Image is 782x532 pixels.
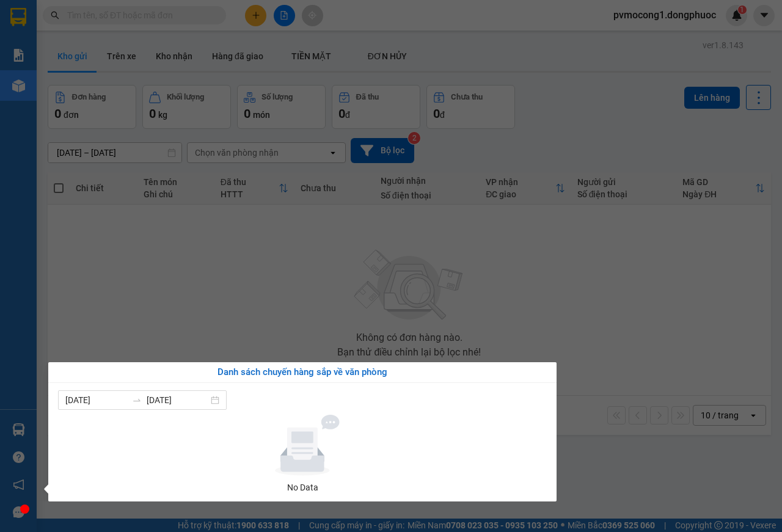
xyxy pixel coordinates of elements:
[63,481,542,494] div: No Data
[147,393,208,407] input: Đến ngày
[58,365,547,380] div: Danh sách chuyến hàng sắp về văn phòng
[65,393,127,407] input: Từ ngày
[132,395,142,405] span: swap-right
[132,395,142,405] span: to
